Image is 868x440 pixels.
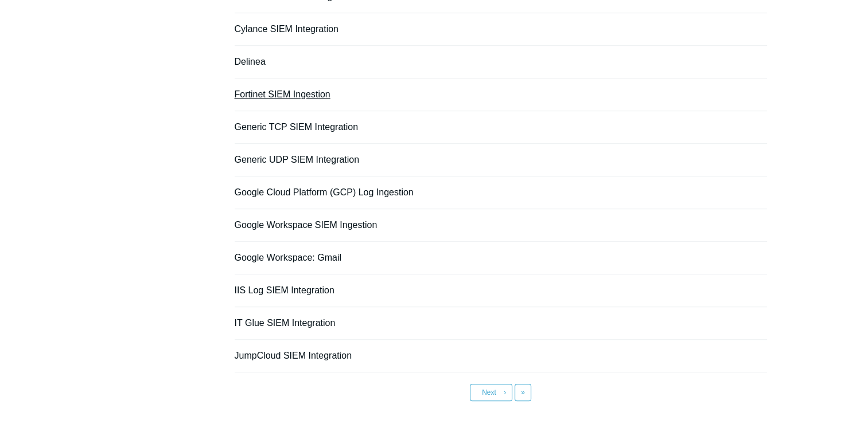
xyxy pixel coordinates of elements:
[504,388,506,396] span: ›
[521,388,525,396] span: »
[235,57,266,66] a: Delinea
[235,285,334,295] a: IIS Log SIEM Integration
[235,122,359,132] a: Generic TCP SIEM Integration
[235,89,330,99] a: Fortinet SIEM Ingestion
[235,253,341,262] a: Google Workspace: Gmail
[235,187,414,197] a: Google Cloud Platform (GCP) Log Ingestion
[235,220,377,230] a: Google Workspace SIEM Ingestion
[482,388,496,396] span: Next
[235,318,336,328] a: IT Glue SIEM Integration
[235,155,360,164] a: Generic UDP SIEM Integration
[470,384,512,401] a: Next
[235,24,338,34] a: Cylance SIEM Integration
[235,351,352,360] a: JumpCloud SIEM Integration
